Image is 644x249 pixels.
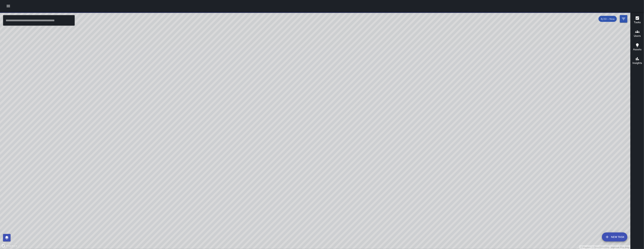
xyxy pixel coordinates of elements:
button: Filters [620,15,627,23]
h6: Insights [632,61,642,65]
h6: Users [634,34,641,38]
button: Tasks [631,14,644,27]
span: 8/20 — Now [599,17,617,21]
button: Assets [631,41,644,54]
h6: Tasks [634,20,641,24]
button: Insights [631,54,644,68]
button: Users [631,27,644,41]
h6: Assets [633,47,642,52]
button: New Task [602,232,627,241]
